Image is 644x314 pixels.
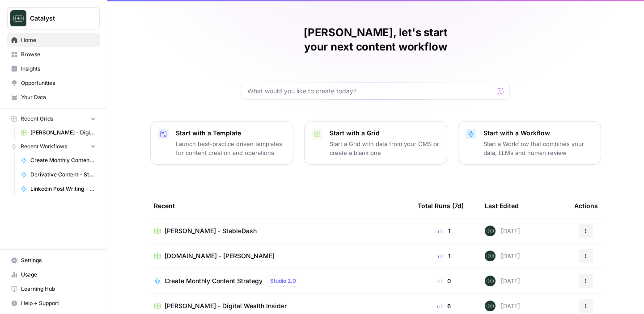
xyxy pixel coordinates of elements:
[154,301,403,310] a: [PERSON_NAME] - Digital Wealth Insider
[165,251,275,260] span: [DOMAIN_NAME] - [PERSON_NAME]
[30,129,96,137] span: [PERSON_NAME] - Digital Wealth Insider
[7,253,100,268] a: Settings
[485,301,520,311] div: [DATE]
[241,25,510,54] h1: [PERSON_NAME], let's start your next content workflow
[165,276,263,285] span: Create Monthly Content Strategy
[7,62,100,76] a: Insights
[17,126,100,140] a: [PERSON_NAME] - Digital Wealth Insider
[21,93,96,101] span: Your Data
[17,182,100,196] a: Linkedin Post Writing - [DATE]
[418,226,470,235] div: 1
[7,90,100,105] a: Your Data
[483,129,593,138] p: Start with a Workflow
[30,156,96,164] span: Create Monthly Content Strategy
[21,79,96,87] span: Opportunities
[21,65,96,73] span: Insights
[150,121,293,165] button: Start with a TemplateLaunch best-practice driven templates for content creation and operations
[485,251,496,261] img: lkqc6w5wqsmhugm7jkiokl0d6w4g
[304,121,447,165] button: Start with a GridStart a Grid with data from your CMS or create a blank one
[485,226,496,236] img: lkqc6w5wqsmhugm7jkiokl0d6w4g
[270,277,296,285] span: Studio 2.0
[418,301,470,310] div: 6
[7,296,100,310] button: Help + Support
[483,139,593,157] p: Start a Workflow that combines your data, LLMs and human review
[154,193,403,218] div: Recent
[485,276,496,286] img: lkqc6w5wqsmhugm7jkiokl0d6w4g
[7,112,100,126] button: Recent Grids
[418,276,470,285] div: 0
[7,282,100,296] a: Learning Hub
[7,140,100,153] button: Recent Workflows
[7,7,100,29] button: Workspace: Catalyst
[176,139,286,157] p: Launch best-practice driven templates for content creation and operations
[21,256,96,264] span: Settings
[574,193,598,218] div: Actions
[21,285,96,293] span: Learning Hub
[330,129,440,138] p: Start with a Grid
[176,129,286,138] p: Start with a Template
[21,299,96,307] span: Help + Support
[485,301,496,311] img: lkqc6w5wqsmhugm7jkiokl0d6w4g
[330,139,440,157] p: Start a Grid with data from your CMS or create a blank one
[154,276,403,286] a: Create Monthly Content StrategyStudio 2.0
[21,50,96,59] span: Browse
[485,226,520,236] div: [DATE]
[17,153,100,167] a: Create Monthly Content Strategy
[7,76,100,90] a: Opportunities
[418,251,470,260] div: 1
[7,268,100,282] a: Usage
[165,301,287,310] span: [PERSON_NAME] - Digital Wealth Insider
[30,14,84,23] span: Catalyst
[485,193,519,218] div: Last Edited
[10,10,26,26] img: Catalyst Logo
[154,226,403,235] a: [PERSON_NAME] - StableDash
[21,142,67,151] span: Recent Workflows
[154,251,403,260] a: [DOMAIN_NAME] - [PERSON_NAME]
[485,276,520,286] div: [DATE]
[30,185,96,193] span: Linkedin Post Writing - [DATE]
[30,171,96,179] span: Derivative Content – Stabledash
[21,115,53,123] span: Recent Grids
[21,271,96,279] span: Usage
[17,167,100,182] a: Derivative Content – Stabledash
[485,251,520,261] div: [DATE]
[418,193,464,218] div: Total Runs (7d)
[21,36,96,44] span: Home
[165,226,257,235] span: [PERSON_NAME] - StableDash
[7,47,100,62] a: Browse
[458,121,601,165] button: Start with a WorkflowStart a Workflow that combines your data, LLMs and human review
[7,33,100,47] a: Home
[247,87,493,96] input: What would you like to create today?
